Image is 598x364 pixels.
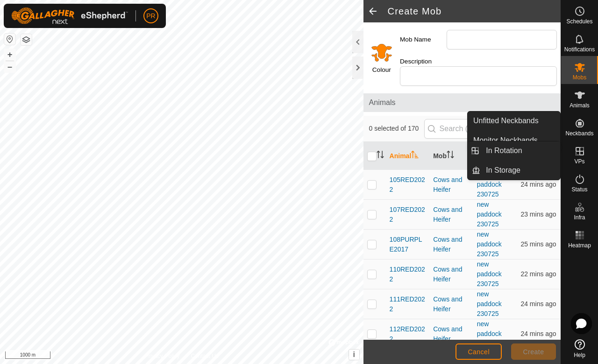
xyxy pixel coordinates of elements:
[4,34,15,45] button: Reset Map
[573,75,586,80] span: Mobs
[191,352,218,360] a: Contact Us
[520,330,556,337] span: 26 Aug 2025, 8:04 am
[4,49,15,60] button: +
[570,103,590,108] span: Animals
[433,205,470,224] div: Cows and Heifer
[433,265,470,284] div: Cows and Heifer
[571,187,587,192] span: Status
[564,47,595,52] span: Notifications
[568,243,591,248] span: Heatmap
[486,145,522,156] span: In Rotation
[477,201,502,228] a: new paddock 230725
[429,142,473,170] th: Mob
[477,231,502,258] a: new paddock 230725
[424,119,537,139] input: Search (S)
[433,294,470,314] div: Cows and Heifer
[11,7,128,24] img: Gallagher Logo
[561,336,598,362] a: Help
[21,34,32,45] button: Map Layers
[145,352,180,360] a: Privacy Policy
[486,165,520,176] span: In Storage
[369,97,555,108] span: Animals
[4,61,15,72] button: –
[574,352,585,358] span: Help
[520,181,556,188] span: 26 Aug 2025, 8:04 am
[480,141,560,160] a: In Rotation
[520,240,556,248] span: 26 Aug 2025, 8:04 am
[477,171,502,198] a: new paddock 230725
[477,290,502,317] a: new paddock 230725
[480,161,560,180] a: In Storage
[390,265,426,284] span: 110RED2022
[447,152,454,160] p-sorticon: Activate to sort
[473,115,539,126] span: Unfitted Neckbands
[520,300,556,308] span: 26 Aug 2025, 8:05 am
[468,141,560,160] li: In Rotation
[523,348,544,356] span: Create
[433,324,470,344] div: Cows and Heifer
[468,112,560,130] a: Unfitted Neckbands
[349,350,359,360] button: i
[520,270,556,278] span: 26 Aug 2025, 8:07 am
[377,152,384,160] p-sorticon: Activate to sort
[372,65,391,75] label: Colour
[456,343,502,360] button: Cancel
[411,152,419,160] p-sorticon: Activate to sort
[468,131,560,150] a: Monitor Neckbands
[574,215,585,220] span: Infra
[390,235,426,254] span: 108PURPLE2017
[477,320,502,347] a: new paddock 230725
[369,124,424,133] span: 0 selected of 170
[566,19,592,24] span: Schedules
[400,30,447,49] label: Mob Name
[400,57,447,66] label: Description
[511,343,556,360] button: Create
[473,135,538,146] span: Monitor Neckbands
[468,161,560,180] li: In Storage
[477,260,502,287] a: new paddock 230725
[390,205,426,224] span: 107RED2022
[468,348,490,356] span: Cancel
[565,131,593,136] span: Neckbands
[390,294,426,314] span: 111RED2022
[390,324,426,344] span: 112RED2022
[388,6,561,17] h2: Create Mob
[353,350,355,358] span: i
[386,142,430,170] th: Animal
[433,235,470,254] div: Cows and Heifer
[433,175,470,195] div: Cows and Heifer
[146,11,155,21] span: PR
[390,175,426,195] span: 105RED2022
[520,210,556,218] span: 26 Aug 2025, 8:06 am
